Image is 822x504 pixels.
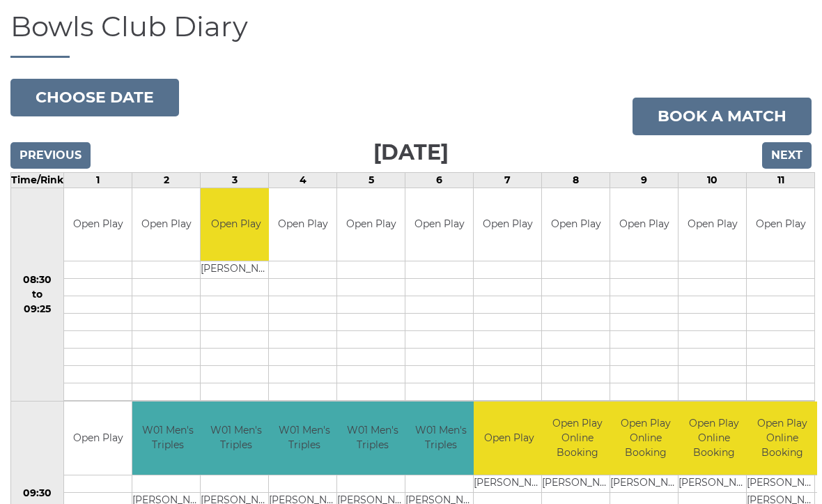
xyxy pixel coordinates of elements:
[132,402,203,475] td: W01 Men's Triples
[542,188,610,261] td: Open Play
[132,188,200,261] td: Open Play
[542,172,610,188] td: 8
[747,402,817,475] td: Open Play Online Booking
[474,475,544,492] td: [PERSON_NAME]
[201,188,271,261] td: Open Play
[610,188,678,261] td: Open Play
[337,172,405,188] td: 5
[405,402,476,475] td: W01 Men's Triples
[337,188,405,261] td: Open Play
[762,142,812,169] input: Next
[633,98,812,135] a: Book a match
[542,475,612,492] td: [PERSON_NAME]
[610,402,681,475] td: Open Play Online Booking
[678,402,749,475] td: Open Play Online Booking
[11,188,64,402] td: 08:30 to 09:25
[64,402,132,475] td: Open Play
[269,188,336,261] td: Open Play
[269,402,339,475] td: W01 Men's Triples
[474,188,541,261] td: Open Play
[11,172,64,188] td: Time/Rink
[201,261,271,279] td: [PERSON_NAME]
[337,402,408,475] td: W01 Men's Triples
[474,402,544,475] td: Open Play
[474,172,542,188] td: 7
[405,188,473,261] td: Open Play
[610,475,681,492] td: [PERSON_NAME]
[747,172,815,188] td: 11
[269,172,337,188] td: 4
[64,188,132,261] td: Open Play
[747,475,817,492] td: [PERSON_NAME]
[610,172,678,188] td: 9
[678,172,747,188] td: 10
[747,188,814,261] td: Open Play
[64,172,132,188] td: 1
[132,172,201,188] td: 2
[542,402,612,475] td: Open Play Online Booking
[10,142,91,169] input: Previous
[678,188,746,261] td: Open Play
[10,79,179,116] button: Choose date
[201,402,271,475] td: W01 Men's Triples
[10,11,812,58] h1: Bowls Club Diary
[678,475,749,492] td: [PERSON_NAME]
[405,172,474,188] td: 6
[201,172,269,188] td: 3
